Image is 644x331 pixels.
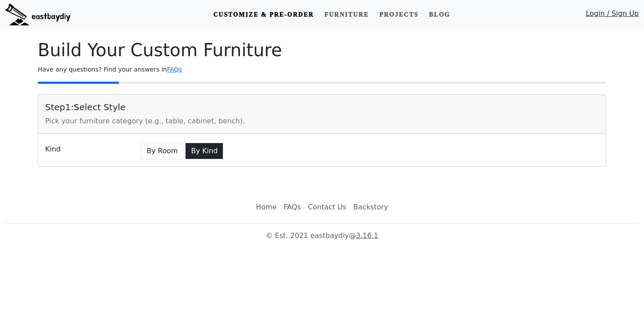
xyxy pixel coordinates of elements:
button: By Kind [185,143,223,159]
a: FAQs [167,66,182,73]
button: By Room [141,143,183,159]
a: FAQs [280,198,304,216]
p: © Est. 2021 eastbaydiy @ [5,230,639,241]
a: Home [252,198,280,216]
div: Pick your furniture category (e.g., table, cabinet, bench). [45,116,599,126]
a: Customize & Pre-order [210,7,317,23]
a: Contact Us [304,198,350,216]
a: 3.16.1 [356,231,378,240]
h5: Step 1 : Select Style [45,102,599,112]
a: Login / Sign Up [586,8,639,23]
img: eastbaydiy [5,4,71,25]
small: Have any questions? Find your answers in [38,66,182,73]
a: Blog [426,7,454,23]
h1: Build Your Custom Furniture [38,40,606,61]
a: Projects [376,7,422,23]
a: Furniture [321,7,372,23]
div: Kind [40,141,134,159]
a: Backstory [350,198,391,216]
